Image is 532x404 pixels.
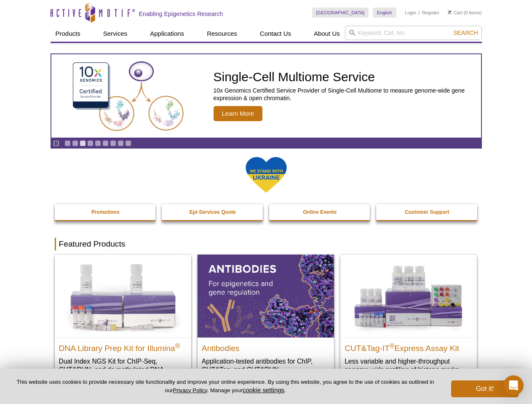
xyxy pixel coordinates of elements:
[243,386,284,393] button: cookie settings
[345,340,473,353] h2: CUT&Tag-IT Express Assay Kit
[373,8,396,18] a: English
[87,140,94,146] a: Go to slide 4
[55,204,157,220] a: Promotions
[405,10,416,16] a: Login
[202,26,242,42] a: Resources
[80,140,86,146] a: Go to slide 3
[214,71,477,83] h2: Single-Cell Multiome Service
[340,255,477,382] a: CUT&Tag-IT® Express Assay Kit CUT&Tag-IT®Express Assay Kit Less variable and higher-throughput ge...
[198,255,334,382] a: All Antibodies Antibodies Application-tested antibodies for ChIP, CUT&Tag, and CUT&RUN.
[55,255,191,337] img: DNA Library Prep Kit for Illumina
[55,255,191,391] a: DNA Library Prep Kit for Illumina DNA Library Prep Kit for Illumina® Dual Index NGS Kit for ChIP-...
[59,357,187,383] p: Dual Index NGS Kit for ChIP-Seq, CUT&RUN, and ds methylated DNA assays.
[448,10,452,14] img: Your Cart
[340,255,477,337] img: CUT&Tag-IT® Express Assay Kit
[173,387,207,393] a: Privacy Policy
[53,140,59,146] a: Toggle autoplay
[13,378,437,394] p: This website uses cookies to provide necessary site functionality and improve your online experie...
[198,255,334,337] img: All Antibodies
[214,87,477,102] p: 10x Genomics Certified Service Provider of Single-Cell Multiome to measure genome-wide gene expre...
[98,26,133,42] a: Services
[376,204,478,220] a: Customer Support
[95,140,101,146] a: Go to slide 5
[72,140,78,146] a: Go to slide 2
[422,10,439,16] a: Register
[451,380,519,397] button: Got it!
[162,204,264,220] a: Epi-Services Quote
[102,140,109,146] a: Go to slide 6
[118,140,124,146] a: Go to slide 8
[110,140,116,146] a: Go to slide 7
[202,357,330,374] p: Application-tested antibodies for ChIP, CUT&Tag, and CUT&RUN.
[405,209,449,215] strong: Customer Support
[125,140,131,146] a: Go to slide 9
[312,8,369,18] a: [GEOGRAPHIC_DATA]
[255,26,296,42] a: Contact Us
[448,8,482,18] li: (0 items)
[245,156,287,194] img: We Stand With Ukraine
[51,54,481,138] article: Single-Cell Multiome Service
[214,106,263,121] span: Learn More
[503,375,524,396] div: Open Intercom Messenger
[145,26,189,42] a: Applications
[65,58,191,135] img: Single-Cell Multiome Service
[139,10,223,18] h2: Enabling Epigenetics Research
[345,357,473,374] p: Less variable and higher-throughput genome-wide profiling of histone marks​.
[190,209,236,215] strong: Epi-Services Quote
[269,204,371,220] a: Online Events
[64,140,71,146] a: Go to slide 1
[453,29,478,36] span: Search
[59,340,187,353] h2: DNA Library Prep Kit for Illumina
[448,10,462,16] a: Cart
[390,342,395,349] sup: ®
[51,26,86,42] a: Products
[202,340,330,353] h2: Antibodies
[451,29,480,37] button: Search
[51,54,481,138] a: Single-Cell Multiome Service Single-Cell Multiome Service 10x Genomics Certified Service Provider...
[55,238,478,250] h2: Featured Products
[309,26,345,42] a: About Us
[175,342,180,349] sup: ®
[303,209,337,215] strong: Online Events
[345,26,482,40] input: Keyword, Cat. No.
[91,209,120,215] strong: Promotions
[419,8,420,18] li: |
